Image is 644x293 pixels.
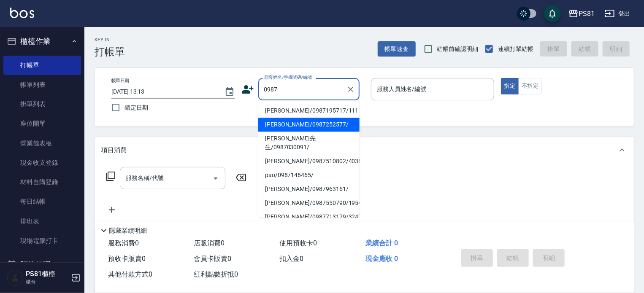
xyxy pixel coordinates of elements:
[95,137,634,164] div: 項目消費
[108,270,152,278] span: 其他付款方式 0
[258,104,360,118] li: [PERSON_NAME]/0987195717/111111
[258,154,360,168] li: [PERSON_NAME]/0987510802/4038
[3,134,81,153] a: 營業儀表板
[26,270,69,278] h5: PS81櫃檯
[3,30,81,52] button: 櫃檯作業
[3,114,81,133] a: 座位開單
[219,82,240,102] button: Choose date, selected date is 2025-09-17
[7,269,24,286] img: Person
[3,56,81,75] a: 打帳單
[111,85,216,99] input: YYYY/MM/DD hh:mm
[345,83,357,95] button: Clear
[258,132,360,154] li: [PERSON_NAME]先生/0987030091/
[565,5,598,22] button: PS81
[258,196,360,210] li: [PERSON_NAME]/0987550790/1954
[109,226,147,235] p: 隱藏業績明細
[365,239,398,247] span: 業績合計 0
[258,168,360,182] li: pao/0987146465/
[280,239,317,247] span: 使用預收卡 0
[3,231,81,250] a: 現場電腦打卡
[124,103,148,112] span: 鎖定日期
[3,172,81,192] a: 材料自購登錄
[26,278,69,286] p: 櫃台
[3,75,81,94] a: 帳單列表
[258,182,360,196] li: [PERSON_NAME]/0987963161/
[3,192,81,211] a: 每日結帳
[3,254,81,276] button: 預約管理
[95,37,125,43] h2: Key In
[194,270,238,278] span: 紅利點數折抵 0
[601,6,634,22] button: 登出
[365,255,398,263] span: 現金應收 0
[108,239,139,247] span: 服務消費 0
[498,45,533,54] span: 連續打單結帳
[437,45,479,54] span: 結帳前確認明細
[579,8,595,19] div: PS81
[101,146,127,155] p: 項目消費
[544,5,561,22] button: save
[3,153,81,172] a: 現金收支登錄
[194,239,225,247] span: 店販消費 0
[194,255,231,263] span: 會員卡販賣 0
[264,74,312,81] label: 顧客姓名/手機號碼/編號
[10,8,34,18] img: Logo
[209,172,222,185] button: Open
[95,46,125,58] h3: 打帳單
[518,78,542,94] button: 不指定
[3,94,81,114] a: 掛單列表
[378,41,416,57] button: 帳單速查
[258,118,360,132] li: [PERSON_NAME]/0987252577/
[108,255,146,263] span: 預收卡販賣 0
[280,255,304,263] span: 扣入金 0
[111,78,129,84] label: 帳單日期
[3,212,81,231] a: 排班表
[258,210,360,224] li: [PERSON_NAME]/0987713179/3247
[501,78,519,94] button: 指定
